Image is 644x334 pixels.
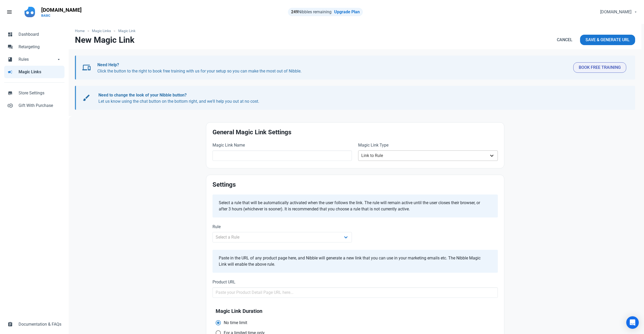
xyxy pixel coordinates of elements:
span: campaign [8,69,13,74]
a: forumRetargeting [4,41,64,53]
a: control_point_duplicateGift With Purchase [4,99,64,112]
div: Open Intercom Messenger [626,316,639,329]
h1: New Magic Link [75,35,134,45]
span: brush [82,94,91,102]
a: Upgrade Plan [334,9,360,14]
a: bookRulesarrow_drop_down [4,53,64,66]
div: Select a rule that will be automatically activated when the user follows the link. The rule will ... [219,200,487,212]
span: Save & Generate URL [586,37,630,43]
span: forum [8,44,13,49]
label: Rule [212,224,352,230]
span: store [8,90,13,95]
span: menu [6,9,13,15]
button: Save & Generate URL [580,35,635,45]
a: assignmentDocumentation & FAQs [4,318,64,331]
a: Home [75,28,87,34]
span: Book Free Training [579,64,621,71]
span: Store Settings [19,90,61,96]
p: Let us know using the chat button on the bottom right, and we'll help you out at no cost. [98,92,621,105]
a: Cancel [551,35,578,45]
button: Book Free Training [573,62,626,73]
a: campaignMagic Links [4,66,64,78]
h2: Settings [212,181,498,188]
nav: breadcrumbs [69,24,641,35]
p: BASIC [41,14,82,18]
span: Nibbles remaining [291,9,332,14]
span: assignment [8,321,13,326]
span: control_point_duplicate [8,102,13,108]
div: Paste in the URL of any product page here, and Nibble will generate a new link that you can use i... [219,255,487,268]
span: Magic Links [19,69,61,75]
span: No time limit [221,320,247,325]
a: dashboardDashboard [4,28,64,41]
button: [DOMAIN_NAME] [596,7,641,17]
span: Rules [19,56,56,63]
label: Magic Link Type [358,142,498,148]
h3: Magic Link Duration [216,308,495,314]
h2: General Magic Link Settings [212,129,498,136]
span: [DOMAIN_NAME] [600,9,631,15]
label: Product URL [212,279,498,285]
a: storeStore Settings [4,87,64,99]
b: Need Help? [97,62,119,67]
label: Magic Link Name [212,142,352,148]
input: Paste your Product Detail Page URL here... [212,287,498,298]
span: book [8,56,13,62]
span: arrow_drop_down [56,56,61,62]
p: Click the button to the right to book free training with us for your setup so you can make the mo... [97,62,569,74]
span: Documentation & FAQs [19,321,61,327]
span: Dashboard [19,31,61,38]
p: [DOMAIN_NAME] [41,6,82,14]
span: Gift With Purchase [19,102,61,109]
a: Magic Links [89,28,114,34]
span: dashboard [8,31,13,37]
b: Need to change the look of your Nibble button? [98,93,187,98]
span: Retargeting [19,44,61,50]
strong: 249 [291,9,298,14]
span: Cancel [557,37,572,42]
span: devices [82,63,91,72]
a: [DOMAIN_NAME]BASIC [38,4,85,20]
